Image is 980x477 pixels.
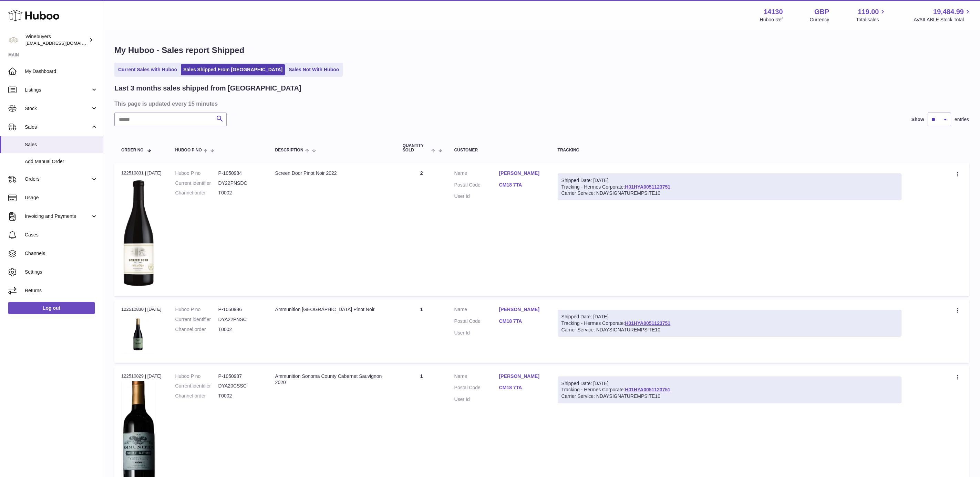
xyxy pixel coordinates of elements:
[181,64,285,75] a: Sales Shipped From [GEOGRAPHIC_DATA]
[25,141,98,148] span: Sales
[558,148,902,152] div: Tracking
[121,306,162,312] div: 122510830 | [DATE]
[25,269,98,275] span: Settings
[121,178,156,287] img: 1752080432.jpg
[561,327,898,333] div: Carrier Service: NDAYSIGNATUREMPSITE10
[286,64,341,75] a: Sales Not With Huboo
[275,170,389,177] div: Screen Door Pinot Noir 2022
[25,176,91,182] span: Orders
[561,314,898,320] div: Shipped Date: [DATE]
[396,163,447,296] td: 2
[914,7,972,23] a: 19,484.99 AVAILABLE Stock Total
[114,100,967,107] h3: This page is updated every 15 minutes
[454,306,499,315] dt: Name
[25,250,98,257] span: Channels
[396,299,447,363] td: 1
[175,170,218,177] dt: Huboo P no
[218,393,261,399] dd: T0002
[561,190,898,197] div: Carrier Service: NDAYSIGNATUREMPSITE10
[454,148,544,152] div: Customer
[175,306,218,313] dt: Huboo P no
[454,182,499,190] dt: Postal Code
[175,148,202,152] span: Huboo P no
[25,158,98,165] span: Add Manual Order
[955,116,969,123] span: entries
[25,213,91,220] span: Invoicing and Payments
[454,373,499,381] dt: Name
[114,84,301,93] h2: Last 3 months sales shipped from [GEOGRAPHIC_DATA]
[499,373,544,380] a: [PERSON_NAME]
[275,148,303,152] span: Description
[25,194,98,201] span: Usage
[218,190,261,196] dd: T0002
[561,177,898,184] div: Shipped Date: [DATE]
[218,170,261,177] dd: P-1050984
[911,116,924,123] label: Show
[175,383,218,389] dt: Current identifier
[625,320,670,326] a: H01HYA0051123751
[499,182,544,188] a: CM18 7TA
[25,287,98,294] span: Returns
[625,184,670,190] a: H01HYA0051123751
[625,387,670,392] a: H01HYA0051123751
[499,384,544,391] a: CM18 7TA
[454,318,499,326] dt: Postal Code
[914,17,972,23] span: AVAILABLE Stock Total
[25,124,91,130] span: Sales
[25,87,91,93] span: Listings
[764,7,783,17] strong: 14130
[561,393,898,400] div: Carrier Service: NDAYSIGNATUREMPSITE10
[218,326,261,333] dd: T0002
[175,190,218,196] dt: Channel order
[175,373,218,380] dt: Huboo P no
[121,148,144,152] span: Order No
[499,306,544,313] a: [PERSON_NAME]
[25,33,87,46] div: Winebuyers
[858,7,879,17] span: 119.00
[403,144,430,152] span: Quantity Sold
[814,7,829,17] strong: GBP
[175,316,218,323] dt: Current identifier
[121,373,162,379] div: 122510829 | [DATE]
[499,170,544,177] a: [PERSON_NAME]
[121,315,156,354] img: 1752081497.png
[454,384,499,393] dt: Postal Code
[25,40,101,46] span: [EMAIL_ADDRESS][DOMAIN_NAME]
[25,105,91,112] span: Stock
[561,380,898,387] div: Shipped Date: [DATE]
[760,17,783,23] div: Huboo Ref
[25,232,98,238] span: Cases
[856,7,887,23] a: 119.00 Total sales
[454,396,499,403] dt: User Id
[175,180,218,187] dt: Current identifier
[218,383,261,389] dd: DYA20CSSC
[8,302,95,314] a: Log out
[218,316,261,323] dd: DYA22PNSC
[175,326,218,333] dt: Channel order
[454,330,499,336] dt: User Id
[25,68,98,75] span: My Dashboard
[121,170,162,176] div: 122510831 | [DATE]
[810,17,829,23] div: Currency
[275,373,389,386] div: Ammunition Sonoma County Cabernet Sauvignon 2020
[558,310,902,337] div: Tracking - Hermes Corporate:
[8,35,19,45] img: internalAdmin-14130@internal.huboo.com
[933,7,964,17] span: 19,484.99
[218,306,261,313] dd: P-1050986
[558,173,902,201] div: Tracking - Hermes Corporate:
[856,17,887,23] span: Total sales
[558,377,902,404] div: Tracking - Hermes Corporate:
[175,393,218,399] dt: Channel order
[499,318,544,325] a: CM18 7TA
[218,373,261,380] dd: P-1050987
[275,306,389,313] div: Ammunition [GEOGRAPHIC_DATA] Pinot Noir
[114,45,969,56] h1: My Huboo - Sales report Shipped
[454,170,499,178] dt: Name
[116,64,179,75] a: Current Sales with Huboo
[454,193,499,200] dt: User Id
[218,180,261,187] dd: DY22PNSDC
